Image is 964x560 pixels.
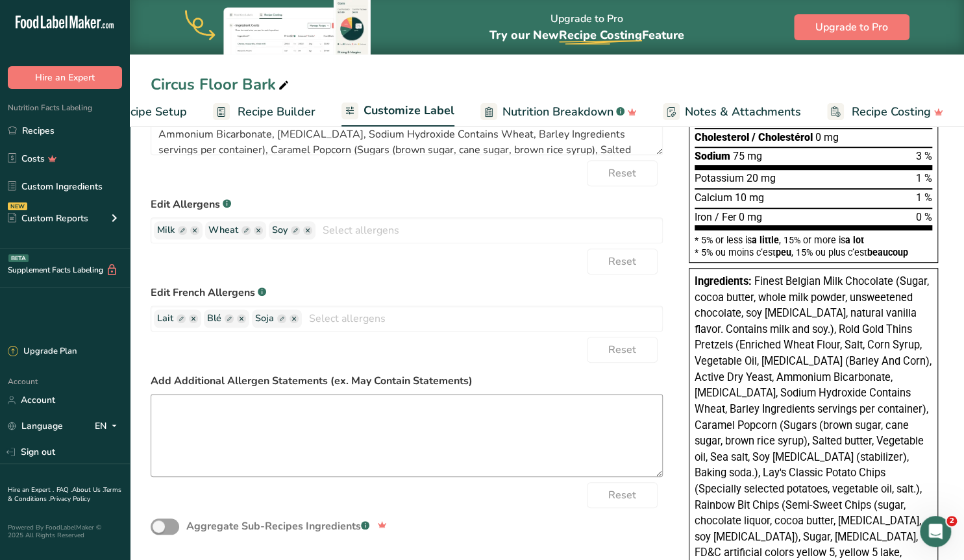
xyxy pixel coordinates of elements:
section: * 5% or less is , 15% or more is [695,230,932,257]
span: Recipe Builder [238,103,315,121]
div: NEW [8,202,27,210]
span: 2 [946,516,957,526]
span: Recipe Costing [852,103,931,121]
span: Reset [608,254,636,269]
a: Nutrition Breakdown [480,97,637,127]
span: Nutrition Breakdown [502,103,613,121]
label: Edit French Allergens [151,285,663,300]
span: Reset [608,487,636,503]
div: Custom Reports [8,212,88,225]
div: Powered By FoodLabelMaker © 2025 All Rights Reserved [8,524,122,539]
span: Soja [255,311,274,326]
span: a lot [845,235,864,245]
a: About Us . [72,485,103,494]
div: EN [95,419,122,434]
span: Cholesterol [695,131,749,143]
span: Potassium [695,172,744,184]
div: Upgrade Plan [8,345,77,358]
span: 20 mg [747,172,776,184]
button: Hire an Expert [8,66,122,89]
a: Customize Label [341,96,454,127]
span: / Cholestérol [752,131,813,143]
span: 10 mg [735,191,764,204]
iframe: Intercom live chat [920,516,951,547]
a: FAQ . [56,485,72,494]
input: Select allergens [302,308,662,328]
a: Terms & Conditions . [8,485,121,504]
a: Recipe Costing [827,97,943,127]
span: Milk [157,223,175,237]
span: Sodium [695,150,730,162]
div: Circus Floor Bark [151,73,291,96]
span: a little [752,235,779,245]
a: Notes & Attachments [663,97,801,127]
span: Try our New Feature [489,27,684,43]
span: Upgrade to Pro [815,19,888,35]
span: 0 mg [815,131,839,143]
span: Calcium [695,191,732,204]
a: Language [8,415,63,437]
span: Blé [207,311,221,326]
input: Select allergens [315,220,662,240]
label: Add Additional Allergen Statements (ex. May Contain Statements) [151,373,663,389]
div: * 5% ou moins c’est , 15% ou plus c’est [695,248,932,257]
a: Hire an Expert . [8,485,54,494]
span: Customize Label [364,102,454,119]
span: Lait [157,311,173,326]
span: Reset [608,342,636,358]
button: Reset [587,482,658,508]
span: 1 % [916,172,932,184]
span: 75 mg [733,150,762,162]
button: Reset [587,160,658,186]
span: peu [776,247,791,258]
span: Recipe Costing [559,27,642,43]
button: Reset [587,337,658,363]
div: BETA [8,254,29,262]
span: 0 mg [739,211,762,223]
span: / Fer [715,211,736,223]
button: Reset [587,249,658,274]
span: Notes & Attachments [685,103,801,121]
span: 3 % [916,150,932,162]
a: Privacy Policy [50,494,90,504]
a: Recipe Setup [92,97,187,127]
span: beaucoup [867,247,908,258]
span: 0 % [916,211,932,223]
button: Upgrade to Pro [794,14,909,40]
div: Upgrade to Pro [489,1,684,55]
span: Wheat [208,223,238,237]
span: Recipe Setup [116,103,187,121]
label: Edit Allergens [151,197,663,212]
span: Iron [695,211,712,223]
span: Soy [272,223,288,237]
div: Aggregate Sub-Recipes Ingredients [186,518,369,534]
a: Recipe Builder [213,97,315,127]
span: Ingredients: [695,275,752,287]
span: 1 % [916,191,932,204]
span: Reset [608,165,636,181]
